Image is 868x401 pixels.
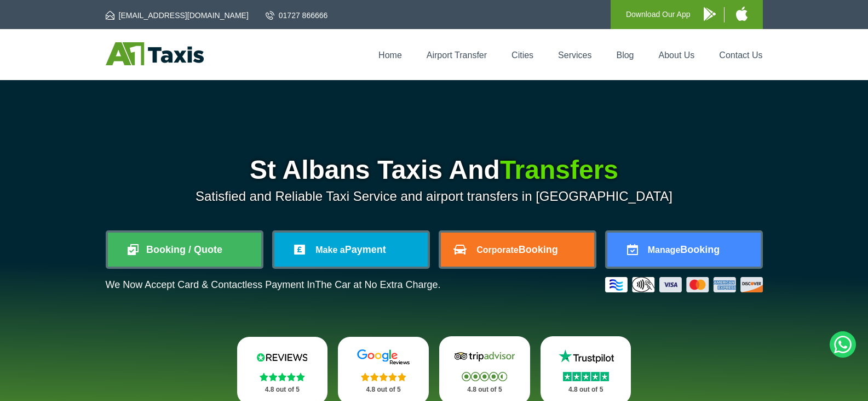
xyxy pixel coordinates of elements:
p: 4.8 out of 5 [249,383,316,397]
img: Tripadvisor [452,348,518,365]
img: Stars [462,372,507,381]
a: Contact Us [719,50,762,60]
span: The Car at No Extra Charge. [315,279,440,290]
a: Services [558,50,591,60]
img: A1 Taxis iPhone App [736,7,748,21]
a: CorporateBooking [441,233,594,267]
img: Credit And Debit Cards [605,277,763,292]
img: A1 Taxis Android App [704,7,716,21]
img: Stars [563,372,609,381]
p: 4.8 out of 5 [350,383,417,397]
img: Reviews.io [249,349,315,365]
a: Make aPayment [274,233,428,267]
a: About Us [659,50,695,60]
p: Download Our App [626,8,691,21]
img: A1 Taxis St Albans LTD [106,42,204,65]
img: Stars [361,372,406,381]
span: Transfers [500,155,618,184]
p: Satisfied and Reliable Taxi Service and airport transfers in [GEOGRAPHIC_DATA] [106,189,763,204]
a: Home [378,50,402,60]
a: [EMAIL_ADDRESS][DOMAIN_NAME] [106,10,249,21]
span: Make a [315,245,344,255]
span: Manage [648,245,681,255]
a: Airport Transfer [427,50,487,60]
a: 01727 866666 [266,10,328,21]
p: 4.8 out of 5 [553,383,619,397]
a: Booking / Quote [108,233,261,267]
img: Stars [260,372,305,381]
a: ManageBooking [607,233,761,267]
span: Corporate [476,245,518,255]
p: We Now Accept Card & Contactless Payment In [106,279,441,291]
a: Cities [511,50,533,60]
img: Google [350,349,416,365]
h1: St Albans Taxis And [106,157,763,183]
a: Blog [616,50,634,60]
p: 4.8 out of 5 [451,383,518,397]
img: Trustpilot [553,348,619,365]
